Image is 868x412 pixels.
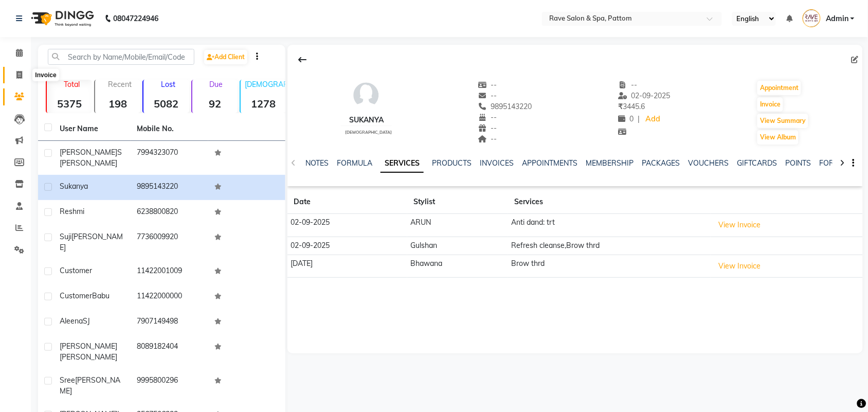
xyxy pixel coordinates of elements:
[803,9,821,27] img: Admin
[92,291,110,300] span: Babu
[60,352,117,362] span: [PERSON_NAME]
[618,102,623,111] span: ₹
[785,158,811,168] a: POINTS
[192,97,238,110] strong: 92
[60,182,88,191] span: Sukanya
[478,134,497,144] span: --
[47,97,92,110] strong: 5375
[26,4,97,33] img: logo
[508,255,711,278] td: Brow thrd
[143,97,189,110] strong: 5082
[714,217,765,233] button: View Invoice
[522,158,577,168] a: APPOINTMENTS
[714,258,765,274] button: View Invoice
[478,113,497,122] span: --
[586,158,634,168] a: MEMBERSHIP
[53,117,131,141] th: User Name
[131,117,208,141] th: Mobile No.
[287,190,407,214] th: Date
[508,190,711,214] th: Services
[131,175,208,200] td: 9895143220
[131,225,208,259] td: 7736009920
[60,232,123,252] span: [PERSON_NAME]
[642,158,680,168] a: PACKAGES
[688,158,729,168] a: VOUCHERS
[131,310,208,335] td: 7907149498
[480,158,514,168] a: INVOICES
[131,369,208,403] td: 9995800296
[638,114,640,124] span: |
[478,80,497,89] span: --
[113,4,158,33] b: 08047224946
[131,259,208,284] td: 11422001009
[508,214,711,237] td: Anti dand: trt
[245,80,286,89] p: [DEMOGRAPHIC_DATA]
[241,97,286,110] strong: 1278
[351,80,382,111] img: avatar
[757,81,801,95] button: Appointment
[131,335,208,369] td: 8089182404
[644,112,662,127] a: Add
[407,190,508,214] th: Stylist
[508,237,711,255] td: Refresh cleanse,Brow thrd
[618,114,634,123] span: 0
[99,80,140,89] p: Recent
[95,97,140,110] strong: 198
[478,102,532,111] span: 9895143220
[287,237,407,255] td: 02-09-2025
[618,91,671,100] span: 02-09-2025
[83,316,90,326] span: SJ
[737,158,777,168] a: GIFTCARDS
[757,130,799,145] button: View Album
[131,200,208,225] td: 6238800820
[757,114,808,128] button: View Summary
[60,207,84,216] span: Reshmi
[820,158,845,168] a: FORMS
[32,69,59,81] div: Invoice
[337,158,372,168] a: FORMULA
[60,291,92,300] span: Customer
[618,80,638,89] span: --
[204,50,247,64] a: Add Client
[60,266,92,275] span: Customer
[131,141,208,175] td: 7994323070
[148,80,189,89] p: Lost
[287,255,407,278] td: [DATE]
[407,255,508,278] td: Bhawana
[381,154,424,173] a: SERVICES
[826,13,848,24] span: Admin
[194,80,238,89] p: Due
[345,130,392,135] span: [DEMOGRAPHIC_DATA]
[60,375,75,385] span: Sree
[60,148,117,157] span: [PERSON_NAME]
[478,123,497,133] span: --
[60,375,120,396] span: [PERSON_NAME]
[60,316,83,326] span: Aleena
[48,49,194,65] input: Search by Name/Mobile/Email/Code
[60,342,117,351] span: [PERSON_NAME]
[407,237,508,255] td: Gulshan
[341,115,392,126] div: Sukanya
[478,91,497,100] span: --
[60,232,71,241] span: Suji
[618,102,645,111] span: 3445.6
[305,158,329,168] a: NOTES
[51,80,92,89] p: Total
[432,158,472,168] a: PRODUCTS
[131,284,208,310] td: 11422000000
[757,97,783,112] button: Invoice
[287,214,407,237] td: 02-09-2025
[407,214,508,237] td: ARUN
[292,50,313,69] div: Back to Client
